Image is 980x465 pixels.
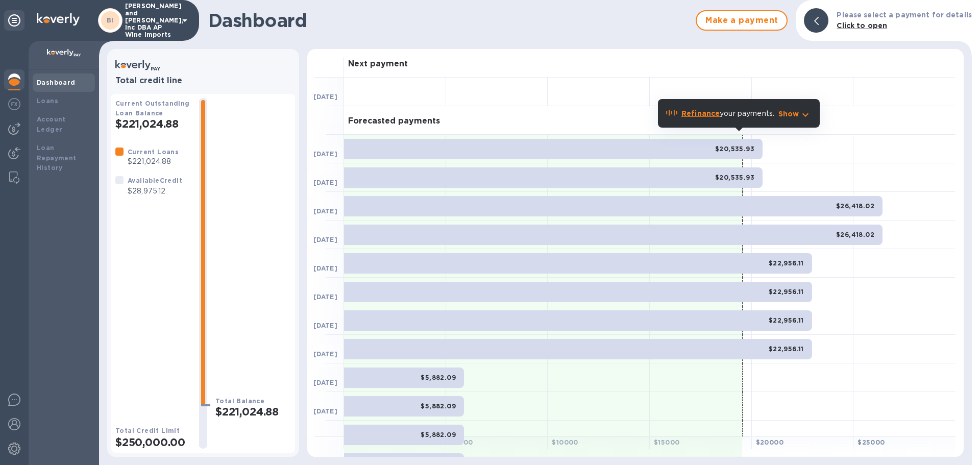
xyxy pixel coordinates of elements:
b: [DATE] [313,150,337,158]
b: [DATE] [313,293,337,301]
b: Available Credit [128,177,182,184]
p: $221,024.88 [128,156,179,167]
b: $26,418.02 [836,202,874,210]
p: your payments. [681,108,774,119]
b: $22,956.11 [769,259,804,267]
h2: $221,024.88 [115,117,191,130]
b: Loan Repayment History [37,144,77,172]
b: [DATE] [313,179,337,186]
b: $5,882.09 [421,374,456,381]
b: BI [107,16,114,24]
b: $26,418.02 [836,231,874,238]
div: Unpin categories [4,10,24,31]
img: Logo [37,13,80,26]
b: [DATE] [313,407,337,415]
b: $ 25000 [857,438,885,446]
h3: Total credit line [115,76,291,86]
button: Make a payment [696,10,788,31]
b: Dashboard [37,79,76,86]
b: $22,956.11 [769,288,804,296]
b: Total Balance [215,397,264,405]
h3: Forecasted payments [348,116,440,126]
h2: $221,024.88 [215,405,291,418]
b: Current Outstanding Loan Balance [115,100,190,117]
b: Loans [37,97,58,105]
p: $28,975.12 [128,186,182,197]
b: [DATE] [313,322,337,329]
b: [DATE] [313,264,337,272]
b: [DATE] [313,207,337,215]
b: Current Loans [128,148,179,156]
b: [DATE] [313,379,337,386]
h2: $250,000.00 [115,436,191,449]
b: $5,882.09 [421,402,456,410]
b: $ 20000 [756,438,783,446]
b: Refinance [681,109,720,117]
b: $20,535.93 [715,145,754,153]
button: Show [778,109,812,119]
b: $22,956.11 [769,316,804,324]
b: $22,956.11 [769,345,804,353]
b: [DATE] [313,236,337,243]
b: [DATE] [313,93,337,101]
span: Make a payment [705,14,778,27]
b: Account Ledger [37,115,66,133]
p: [PERSON_NAME] and [PERSON_NAME], Inc DBA AP Wine Imports [125,3,176,38]
b: Please select a payment for details [837,11,972,19]
p: Show [778,109,799,119]
b: $20,535.93 [715,174,754,181]
b: [DATE] [313,350,337,358]
h3: Next payment [348,59,408,69]
b: $5,882.09 [421,431,456,438]
h1: Dashboard [208,10,691,31]
img: Foreign exchange [8,98,20,110]
b: Total Credit Limit [115,427,180,434]
b: Click to open [837,21,887,30]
